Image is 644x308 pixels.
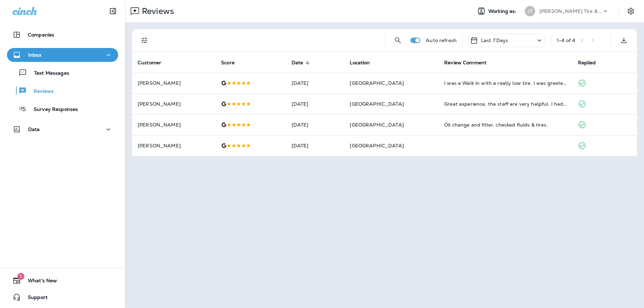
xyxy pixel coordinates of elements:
[27,88,54,95] p: Reviews
[221,59,244,66] span: Score
[138,122,210,128] p: [PERSON_NAME]
[292,59,312,66] span: Date
[7,65,118,80] button: Text Messages
[28,32,54,38] p: Companies
[7,122,118,136] button: Data
[481,38,508,43] p: Last 7 Days
[617,33,631,47] button: Export as CSV
[350,122,403,128] span: [GEOGRAPHIC_DATA]
[7,83,118,98] button: Reviews
[557,38,575,43] div: 1 - 4 of 4
[221,60,235,66] span: Score
[138,33,152,47] button: Filters
[350,101,403,107] span: [GEOGRAPHIC_DATA]
[7,290,118,304] button: Support
[444,59,496,66] span: Review Comment
[286,94,344,114] td: [DATE]
[138,101,210,107] p: [PERSON_NAME]
[17,273,24,280] span: 1
[426,38,457,43] p: Auto refresh
[138,143,210,148] p: [PERSON_NAME]
[578,60,596,66] span: Replied
[292,60,303,66] span: Date
[27,70,69,77] p: Text Messages
[578,59,605,66] span: Replied
[7,274,118,287] button: 1What's New
[28,52,41,58] p: Inbox
[625,5,637,17] button: Settings
[21,294,48,303] span: Support
[391,33,405,47] button: Search Reviews
[488,8,518,14] span: Working as:
[27,106,78,113] p: Survey Responses
[444,80,566,87] div: I was a Walk in with a really low tire. I was greeted politely and was in and out in about an hou...
[350,59,379,66] span: Location
[444,100,566,107] div: Great experience, the staff are very helpful. I had a set of tires replace, the time was quick an...
[286,73,344,94] td: [DATE]
[103,4,123,18] button: Collapse Sidebar
[350,60,370,66] span: Location
[539,8,602,14] p: [PERSON_NAME] Tire & Auto
[139,6,174,16] p: Reviews
[138,59,170,66] span: Customer
[138,80,210,86] p: [PERSON_NAME]
[444,121,566,128] div: Oil change and filter, checked fluids & tires.
[444,60,487,66] span: Review Comment
[350,143,403,149] span: [GEOGRAPHIC_DATA]
[350,80,403,86] span: [GEOGRAPHIC_DATA]
[286,114,344,135] td: [DATE]
[7,102,118,116] button: Survey Responses
[286,135,344,156] td: [DATE]
[7,48,118,62] button: Inbox
[28,127,40,132] p: Data
[525,6,535,16] div: JT
[138,60,161,66] span: Customer
[7,28,118,42] button: Companies
[21,278,57,286] span: What's New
